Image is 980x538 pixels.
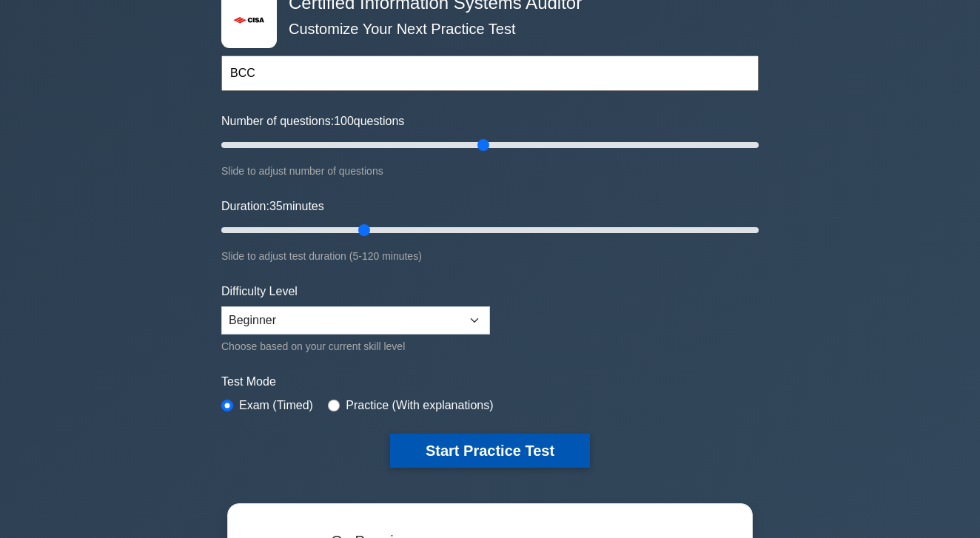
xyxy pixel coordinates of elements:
label: Test Mode [221,373,759,391]
label: Difficulty Level [221,283,298,300]
div: Choose based on your current skill level [221,337,490,355]
span: 100 [334,115,354,127]
input: Start typing to filter on topic or concept... [221,56,759,91]
div: Slide to adjust test duration (5-120 minutes) [221,247,759,265]
label: Practice (With explanations) [346,397,493,414]
label: Number of questions: questions [221,112,404,130]
label: Exam (Timed) [239,397,313,414]
span: 35 [269,200,283,212]
button: Start Practice Test [390,434,590,468]
label: Duration: minutes [221,198,324,215]
div: Slide to adjust number of questions [221,162,759,180]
